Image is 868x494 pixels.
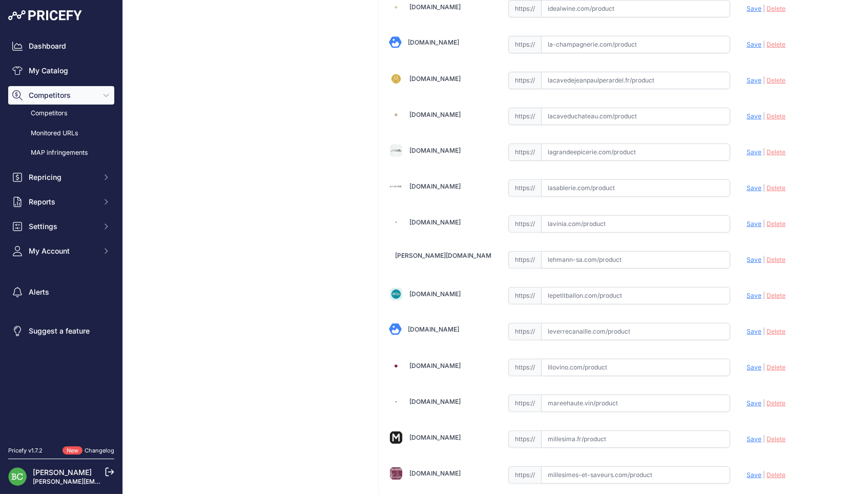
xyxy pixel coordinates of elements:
input: lepetitballon.com/product [541,287,731,304]
span: https:// [508,430,541,448]
span: Delete [767,292,786,299]
span: https:// [508,323,541,340]
span: Reports [29,197,96,207]
a: [DOMAIN_NAME] [409,182,461,190]
span: Save [747,399,761,407]
span: Save [747,220,761,228]
span: | [763,327,765,335]
span: | [763,112,765,120]
a: [PERSON_NAME] [33,468,92,477]
a: Competitors [8,105,114,122]
span: | [763,148,765,156]
a: [DOMAIN_NAME] [409,434,461,441]
span: https:// [508,72,541,89]
span: | [763,40,765,48]
button: Repricing [8,168,114,187]
input: lilovino.com/product [541,359,731,376]
span: | [763,184,765,192]
span: Competitors [29,90,96,100]
a: Changelog [85,447,114,454]
button: Competitors [8,86,114,105]
a: Monitored URLs [8,125,114,142]
span: Save [747,5,761,12]
span: https:// [508,466,541,484]
input: lasablerie.com/product [541,179,731,197]
span: Delete [767,184,786,192]
span: https:// [508,287,541,304]
span: https:// [508,251,541,269]
a: [DOMAIN_NAME] [409,3,461,11]
input: lavinia.com/product [541,215,731,233]
span: https:// [508,143,541,161]
span: https:// [508,395,541,412]
span: Delete [767,5,786,12]
span: Save [747,76,761,84]
a: [PERSON_NAME][DOMAIN_NAME] [395,252,497,259]
input: lacavedejeanpaulperardel.fr/product [541,72,731,89]
span: Delete [767,76,786,84]
span: Delete [767,327,786,335]
div: Pricefy v1.7.2 [8,446,43,455]
input: mareehaute.vin/product [541,395,731,412]
span: Save [747,292,761,299]
a: Dashboard [8,37,114,55]
a: Alerts [8,283,114,301]
span: Save [747,112,761,120]
input: lehmann-sa.com/product [541,251,731,269]
span: Save [747,256,761,263]
span: Delete [767,220,786,228]
input: millesimes-et-saveurs.com/product [541,466,731,484]
span: Delete [767,40,786,48]
span: Save [747,363,761,371]
span: | [763,5,765,12]
span: | [763,220,765,228]
a: [DOMAIN_NAME] [409,147,461,154]
span: Delete [767,112,786,120]
span: | [763,471,765,479]
input: lacaveduchateau.com/product [541,108,731,125]
span: https:// [508,215,541,233]
a: [DOMAIN_NAME] [408,38,459,46]
span: | [763,435,765,443]
img: Pricefy Logo [8,10,82,20]
a: MAP infringements [8,144,114,162]
span: Save [747,148,761,156]
span: https:// [508,359,541,376]
span: Delete [767,363,786,371]
span: My Account [29,246,96,256]
span: Save [747,184,761,192]
span: New [63,446,82,455]
span: https:// [508,108,541,125]
button: My Account [8,242,114,260]
span: https:// [508,36,541,53]
span: | [763,76,765,84]
span: Save [747,327,761,335]
span: Delete [767,471,786,479]
span: Repricing [29,172,96,182]
span: Save [747,471,761,479]
span: Delete [767,148,786,156]
span: Delete [767,256,786,263]
span: Delete [767,435,786,443]
span: Save [747,435,761,443]
span: Settings [29,221,96,232]
a: [DOMAIN_NAME] [409,469,461,477]
button: Reports [8,193,114,211]
a: [DOMAIN_NAME] [409,218,461,226]
a: [DOMAIN_NAME] [409,111,461,118]
a: [DOMAIN_NAME] [409,398,461,405]
a: [DOMAIN_NAME] [409,362,461,369]
a: [DOMAIN_NAME] [408,325,459,333]
input: lagrandeepicerie.com/product [541,143,731,161]
span: | [763,256,765,263]
a: [DOMAIN_NAME] [409,75,461,83]
a: Suggest a feature [8,322,114,340]
input: millesima.fr/product [541,430,731,448]
nav: Sidebar [8,37,114,434]
a: [PERSON_NAME][EMAIL_ADDRESS][DOMAIN_NAME][PERSON_NAME] [33,478,241,485]
span: https:// [508,179,541,197]
span: | [763,363,765,371]
a: [DOMAIN_NAME] [409,290,461,298]
span: | [763,399,765,407]
button: Settings [8,217,114,236]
